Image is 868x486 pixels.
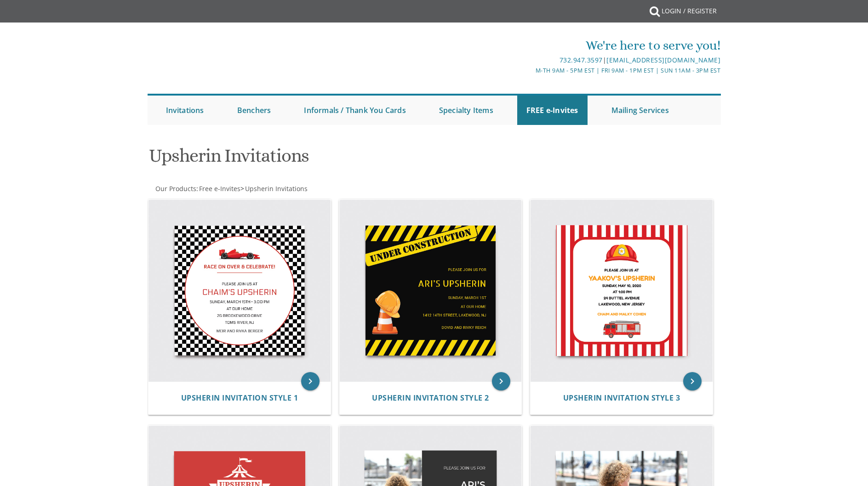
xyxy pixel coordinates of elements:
h1: Upsherin Invitations [149,146,524,173]
a: Upsherin Invitation Style 3 [563,394,680,402]
span: Upsherin Invitation Style 1 [181,393,298,403]
span: > [240,184,308,193]
img: Upsherin Invitation Style 3 [531,200,713,382]
div: We're here to serve you! [339,36,720,55]
a: Upsherin Invitations [244,184,308,193]
a: keyboard_arrow_right [492,372,510,390]
img: Upsherin Invitation Style 2 [340,200,522,382]
span: Free e-Invites [199,184,240,193]
img: Upsherin Invitation Style 1 [148,200,331,382]
a: keyboard_arrow_right [301,372,320,390]
div: : [148,184,434,193]
div: M-Th 9am - 5pm EST | Fri 9am - 1pm EST | Sun 11am - 3pm EST [339,66,720,75]
span: Upsherin Invitations [245,184,308,193]
a: Specialty Items [430,96,503,125]
a: Mailing Services [602,96,678,125]
div: | [339,55,720,66]
span: Upsherin Invitation Style 3 [563,393,680,403]
a: Upsherin Invitation Style 1 [181,394,298,402]
a: [EMAIL_ADDRESS][DOMAIN_NAME] [606,56,720,64]
a: Free e-Invites [198,184,240,193]
a: Our Products [154,184,196,193]
a: Upsherin Invitation Style 2 [372,394,489,402]
a: FREE e-Invites [517,96,588,125]
a: Benchers [228,96,280,125]
span: Upsherin Invitation Style 2 [372,393,489,403]
a: 732.947.3597 [560,56,603,64]
a: Informals / Thank You Cards [295,96,415,125]
a: Invitations [157,96,213,125]
a: keyboard_arrow_right [683,372,702,390]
